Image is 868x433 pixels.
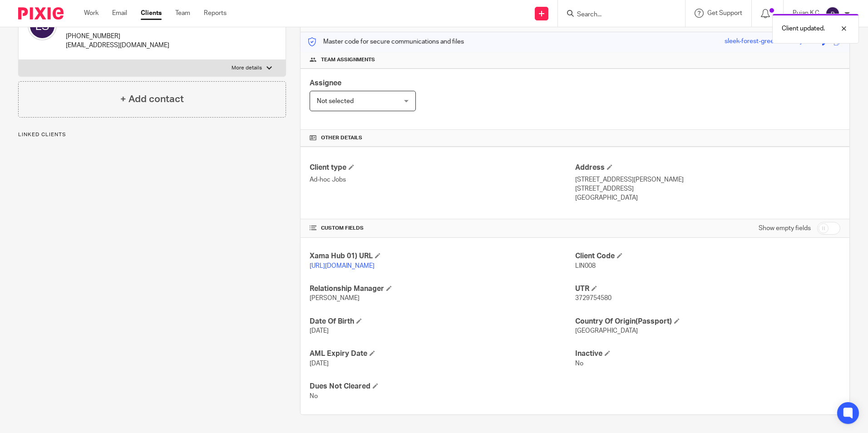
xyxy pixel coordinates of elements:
[66,32,169,41] p: [PHONE_NUMBER]
[575,251,840,261] h4: Client Code
[307,37,464,46] p: Master code for secure communications and files
[825,6,840,21] img: svg%3E
[782,24,825,33] p: Client updated.
[575,163,840,172] h4: Address
[575,328,638,334] span: [GEOGRAPHIC_DATA]
[232,64,262,72] p: More details
[321,56,375,64] span: Team assignments
[575,193,840,202] p: [GEOGRAPHIC_DATA]
[575,175,840,184] p: [STREET_ADDRESS][PERSON_NAME]
[310,175,575,184] p: Ad-hoc Jobs
[317,98,354,104] span: Not selected
[310,284,575,294] h4: Relationship Manager
[18,7,64,20] img: Pixie
[204,9,227,18] a: Reports
[575,317,840,326] h4: Country Of Origin(Passport)
[310,317,575,326] h4: Date Of Birth
[310,328,329,334] span: [DATE]
[66,41,169,50] p: [EMAIL_ADDRESS][DOMAIN_NAME]
[112,9,127,18] a: Email
[120,92,184,106] h4: + Add contact
[310,295,360,301] span: [PERSON_NAME]
[310,251,575,261] h4: Xama Hub 01) URL
[759,224,811,233] label: Show empty fields
[310,79,341,87] span: Assignee
[310,349,575,359] h4: AML Expiry Date
[310,393,318,399] span: No
[310,263,375,269] a: [URL][DOMAIN_NAME]
[141,9,162,18] a: Clients
[310,360,329,367] span: [DATE]
[310,225,575,232] h4: CUSTOM FIELDS
[575,184,840,193] p: [STREET_ADDRESS]
[575,284,840,294] h4: UTR
[575,295,612,301] span: 3729754580
[310,163,575,172] h4: Client type
[310,382,575,391] h4: Dues Not Cleared
[575,349,840,359] h4: Inactive
[575,360,583,367] span: No
[575,263,596,269] span: LIN008
[18,131,286,138] p: Linked clients
[175,9,190,18] a: Team
[84,9,99,18] a: Work
[321,134,362,142] span: Other details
